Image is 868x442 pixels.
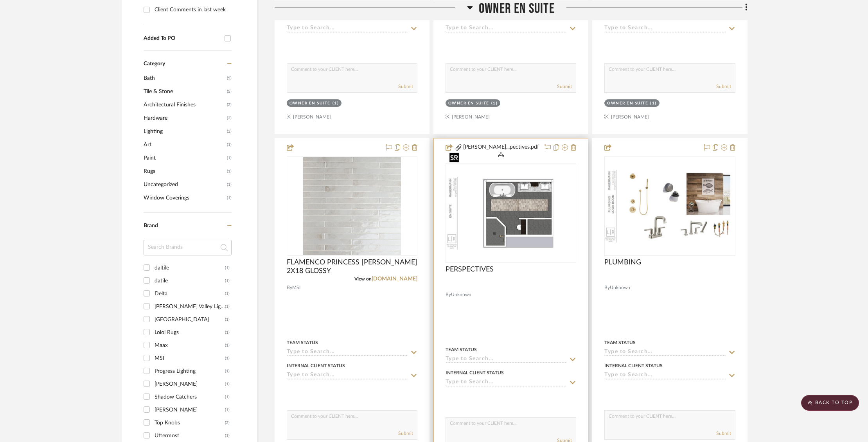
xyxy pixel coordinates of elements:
input: Type to Search… [446,379,567,386]
input: Type to Search… [604,372,726,379]
div: Added To PO [144,35,221,42]
div: daltile [155,262,225,274]
div: Internal Client Status [287,362,345,369]
div: (1) [225,339,230,352]
div: [PERSON_NAME] Valley Lighting [155,300,225,313]
div: (1) [225,404,230,416]
img: PLUMBING [605,170,734,243]
span: Category [144,61,165,67]
div: Team Status [604,339,636,346]
span: Architectural Finishes [144,98,225,111]
div: [PERSON_NAME] [155,404,225,416]
div: (1) [225,391,230,403]
input: Type to Search… [446,356,567,363]
span: (1) [227,152,232,164]
div: (1) [225,365,230,377]
div: [GEOGRAPHIC_DATA] [155,313,225,326]
span: (5) [227,72,232,84]
span: By [604,284,610,291]
button: Submit [716,430,731,437]
div: Client Comments in last week [155,4,230,16]
button: Submit [716,83,731,90]
span: By [287,284,292,291]
img: FLAMENCO PRINCESS WHITE 2X18 GLOSSY [303,157,401,255]
div: (1) [225,313,230,326]
span: (2) [227,99,232,111]
div: (1) [332,101,339,106]
button: Submit [398,83,413,90]
button: [PERSON_NAME]...pectives.pdf [462,143,540,160]
button: Submit [557,83,572,90]
div: Shadow Catchers [155,391,225,403]
scroll-to-top-button: BACK TO TOP [801,395,859,411]
div: Delta [155,287,225,300]
div: [PERSON_NAME] [155,378,225,390]
span: (1) [227,165,232,178]
div: (1) [650,101,657,106]
div: (1) [225,287,230,300]
div: MSI [155,352,225,365]
div: Owner En Suite [448,101,489,106]
span: Lighting [144,125,225,138]
div: (1) [225,326,230,339]
span: (2) [227,125,232,138]
input: Type to Search… [287,25,408,32]
div: (1) [491,101,498,106]
span: Art [144,138,225,151]
div: Loloi Rugs [155,326,225,339]
span: Rugs [144,165,225,178]
div: (1) [225,275,230,287]
div: Owner En Suite [607,101,648,106]
div: (1) [225,300,230,313]
span: Unknown [451,291,471,298]
div: (2) [225,417,230,429]
span: Window Coverings [144,191,225,205]
div: (1) [225,378,230,390]
div: Uttermost [155,429,225,442]
div: Internal Client Status [604,362,663,369]
span: (1) [227,178,232,191]
div: (1) [225,262,230,274]
input: Search Brands [144,240,232,255]
input: Type to Search… [604,25,726,32]
span: FLAMENCO PRINCESS [PERSON_NAME] 2X18 GLOSSY [287,258,417,275]
input: Type to Search… [287,349,408,356]
a: [DOMAIN_NAME] [372,276,417,282]
span: Brand [144,223,158,228]
div: (1) [225,352,230,365]
span: PERSPECTIVES [446,265,494,274]
span: By [446,291,451,298]
div: Progress Lighting [155,365,225,377]
div: Owner En Suite [289,101,331,106]
img: PERSPECTIVES [446,177,575,250]
div: datile [155,275,225,287]
div: Team Status [287,339,318,346]
span: (1) [227,192,232,204]
span: Unknown [610,284,630,291]
div: (1) [225,429,230,442]
input: Type to Search… [604,349,726,356]
div: 0 [446,164,576,262]
span: (5) [227,85,232,98]
span: Uncategorized [144,178,225,191]
div: Top Knobs [155,417,225,429]
button: Submit [398,430,413,437]
span: View on [354,277,372,281]
input: Type to Search… [287,372,408,379]
span: Bath [144,72,225,85]
span: Paint [144,151,225,165]
div: Team Status [446,346,477,353]
span: (1) [227,138,232,151]
div: Internal Client Status [446,369,504,376]
span: Tile & Stone [144,85,225,98]
span: MSI [292,284,300,291]
div: Maax [155,339,225,352]
div: 0 [605,157,735,255]
span: (2) [227,112,232,124]
input: Type to Search… [446,25,567,32]
span: Hardware [144,111,225,125]
span: PLUMBING [604,258,641,267]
